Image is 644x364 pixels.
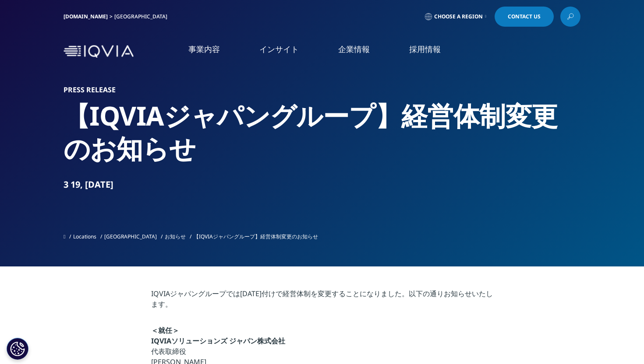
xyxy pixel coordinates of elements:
a: 採用情報 [409,44,441,55]
h1: Press Release [64,85,580,94]
p: IQVIAジャパングループでは[DATE]付けで経営体制を変更することになりました。以下の通りお知らせいたします。 [151,288,493,315]
span: Choose a Region [434,13,483,20]
a: Contact Us [495,7,554,27]
a: [GEOGRAPHIC_DATA] [104,233,157,240]
button: Cookies Settings [7,338,28,360]
a: 事業内容 [188,44,220,55]
h2: 【IQVIAジャパングループ】経営体制変更のお知らせ [64,99,580,165]
nav: Primary [137,31,580,72]
a: インサイト [259,44,299,55]
div: [GEOGRAPHIC_DATA] [114,13,171,20]
strong: ＜就任＞ [151,325,179,335]
a: お知らせ [165,233,186,240]
a: 企業情報 [338,44,370,55]
a: Locations [73,233,96,240]
div: 3 19, [DATE] [64,178,580,191]
span: 【IQVIAジャパングループ】経営体制変更のお知らせ [194,233,318,240]
a: [DOMAIN_NAME] [64,13,108,20]
strong: IQVIAソリューションズ ジャパン株式会社 [151,336,285,346]
span: Contact Us [508,14,541,19]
